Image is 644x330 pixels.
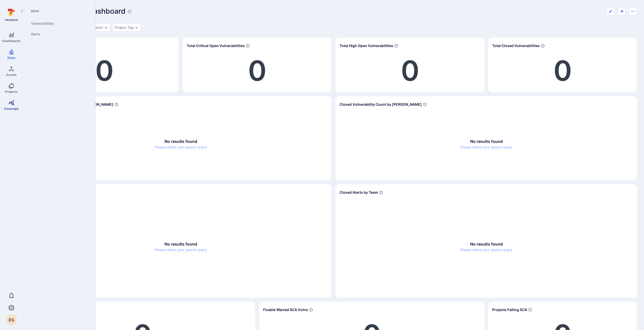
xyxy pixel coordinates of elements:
[470,138,503,144] h4: No results found
[5,90,17,94] span: Projects
[20,9,24,13] i: Expand navigation menu
[6,315,16,325] div: Donika Surcheva
[155,144,207,150] span: Please refine your search query
[164,138,197,144] h4: No results found
[19,8,25,14] button: Expand navigation menu
[460,144,513,150] span: Please refine your search query
[401,54,419,87] a: 0
[155,247,207,252] span: Please refine your search query
[340,102,422,107] span: Closed Vulnerability Count by [PERSON_NAME]
[95,54,114,87] a: 0
[629,7,637,15] button: Dashboard menu
[336,38,484,92] div: Widget
[27,9,89,13] span: Risks
[336,96,637,180] div: Widget
[183,38,331,92] div: Widget
[488,38,637,92] div: Widget
[30,184,331,298] div: Widget
[7,56,15,60] span: Risks
[618,7,626,15] button: Unpin from sidebar
[336,184,637,298] div: Widget
[30,96,331,180] div: Widget
[6,315,16,325] button: DS
[27,29,89,39] a: Alerts
[492,307,527,312] span: Projects Failing SCA
[470,241,503,247] h4: No results found
[135,26,139,30] button: Expand dropdown
[607,7,615,15] button: Edit dashboard
[492,43,540,48] span: Total Closed Vulnerabilities
[30,38,179,92] div: Widget
[263,307,308,312] span: Fixable Waived SCA Vulns
[115,26,134,30] button: Project Tag
[4,107,18,111] span: Coverage
[248,54,266,87] a: 0
[340,43,393,48] span: Total High Open Vulnerabilities
[27,18,89,29] a: Vulnerabilities
[460,247,513,252] span: Please refine your search query
[104,26,108,30] button: Expand dropdown
[6,73,17,77] span: Assets
[164,241,197,247] h4: No results found
[2,39,20,43] span: Dashboards
[187,43,245,48] span: Total Critical Open Vulnerabilities
[553,54,572,87] a: 0
[340,190,378,195] span: Closed Alerts by Team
